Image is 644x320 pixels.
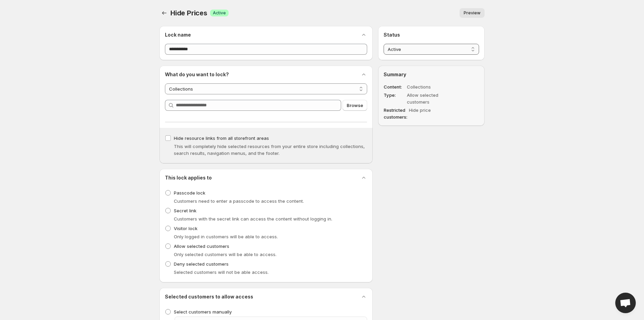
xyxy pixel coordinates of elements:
span: Selected customers will not be able access. [174,269,269,275]
h2: What do you want to lock? [165,71,229,78]
span: Select customers manually [174,309,232,315]
h2: This lock applies to [165,174,212,181]
span: Preview [464,10,480,16]
span: Customers with the secret link can access the content without logging in. [174,216,332,222]
button: Browse [343,100,367,111]
span: Passcode lock [174,190,205,196]
span: Hide resource links from all storefront areas [174,135,269,141]
span: Only logged in customers will be able to access. [174,234,278,239]
span: Customers need to enter a passcode to access the content. [174,198,304,204]
span: Active [213,10,226,16]
button: Back [159,8,169,18]
span: Browse [347,102,363,109]
span: Only selected customers will be able to access. [174,252,276,257]
h2: Selected customers to allow access [165,293,253,300]
span: Secret link [174,208,196,213]
h2: Status [384,31,479,38]
h2: Summary [384,71,479,78]
span: Visitor lock [174,226,197,231]
dd: Hide price [409,107,462,120]
dt: Content : [384,83,405,90]
span: Deny selected customers [174,261,229,267]
dd: Collections [407,83,460,90]
div: Open chat [615,293,636,313]
button: Preview [460,8,485,18]
h2: Lock name [165,31,191,38]
span: Hide Prices [170,9,207,17]
dt: Type : [384,92,405,105]
span: This will completely hide selected resources from your entire store including collections, search... [174,144,365,156]
dd: Allow selected customers [407,92,460,105]
span: Allow selected customers [174,243,229,249]
dt: Restricted customers: [384,107,408,120]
